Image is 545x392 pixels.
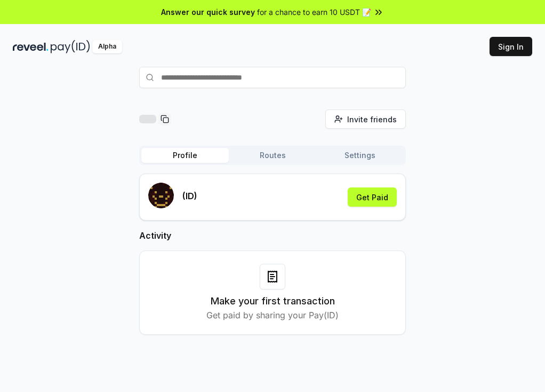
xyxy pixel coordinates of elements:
h2: Activity [139,229,406,242]
span: Answer our quick survey [161,6,255,18]
h3: Make your first transaction [211,294,335,309]
p: (ID) [182,190,197,202]
img: reveel_dark [13,40,49,53]
button: Invite friends [325,109,406,129]
img: pay_id [51,40,90,53]
p: Get paid by sharing your Pay(ID) [206,309,339,322]
button: Sign In [490,37,532,56]
button: Get Paid [348,187,397,207]
div: Alpha [92,40,122,53]
span: for a chance to earn 10 USDT 📝 [257,6,371,18]
span: Invite friends [347,114,397,125]
button: Routes [229,148,316,163]
button: Profile [141,148,229,163]
button: Settings [316,148,404,163]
